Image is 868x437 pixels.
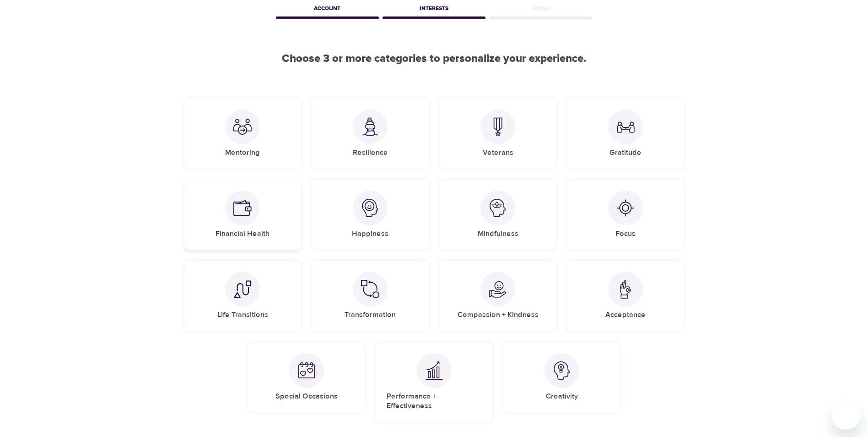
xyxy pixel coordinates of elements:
h5: Resilience [353,148,388,158]
h5: Acceptance [605,310,646,320]
img: Resilience [361,117,379,136]
div: Financial HealthFinancial Health [184,180,301,250]
img: Mindfulness [489,199,507,217]
img: Happiness [361,199,379,217]
img: Gratitude [616,118,635,136]
h5: Veterans [483,148,513,158]
div: MentoringMentoring [184,98,301,169]
img: Focus [616,199,635,217]
h5: Compassion + Kindness [458,310,539,320]
div: VeteransVeterans [440,98,556,169]
div: ResilienceResilience [312,98,429,169]
img: Transformation [361,280,379,298]
h5: Focus [615,229,636,239]
img: Veterans [489,117,507,136]
div: TransformationTransformation [312,261,429,331]
div: Special OccasionsSpecial Occasions [248,342,365,412]
h5: Life Transitions [217,310,268,320]
h5: Performance + Effectiveness [387,392,481,411]
img: Special Occasions [297,361,316,380]
img: Performance + Effectiveness [425,361,443,380]
h5: Transformation [345,310,396,320]
div: Compassion + KindnessCompassion + Kindness [440,261,556,331]
img: Compassion + Kindness [489,280,507,298]
div: FocusFocus [567,180,684,250]
div: CreativityCreativity [503,342,620,412]
h5: Mindfulness [478,229,518,239]
div: GratitudeGratitude [567,98,684,169]
h5: Special Occasions [275,392,338,401]
div: Life TransitionsLife Transitions [184,261,301,331]
iframe: Button to launch messaging window [831,400,861,430]
div: MindfulnessMindfulness [440,180,556,250]
h5: Creativity [546,392,578,401]
h5: Gratitude [609,148,642,158]
div: AcceptanceAcceptance [567,261,684,331]
h5: Financial Health [216,229,270,239]
img: Acceptance [616,280,635,299]
div: Performance + EffectivenessPerformance + Effectiveness [376,342,492,422]
div: HappinessHappiness [312,180,429,250]
img: Life Transitions [233,280,252,298]
img: Mentoring [233,118,252,136]
h5: Mentoring [225,148,260,158]
h5: Happiness [352,229,388,239]
img: Creativity [553,361,571,380]
h2: Choose 3 or more categories to personalize your experience. [184,52,684,66]
img: Financial Health [233,199,252,217]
